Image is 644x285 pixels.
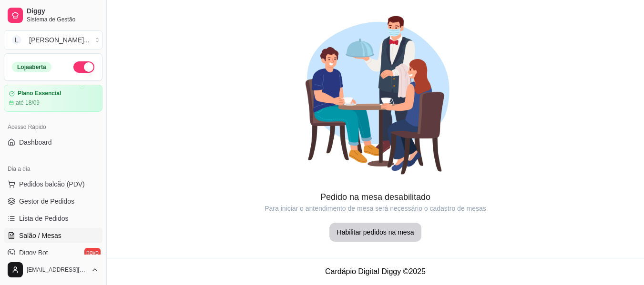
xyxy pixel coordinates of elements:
a: DiggySistema de Gestão [4,4,102,27]
span: Gestor de Pedidos [19,197,74,206]
a: Salão / Mesas [4,228,102,243]
span: Diggy Bot [19,248,48,257]
button: Pedidos balcão (PDV) [4,177,102,192]
span: Diggy [27,7,99,16]
article: Pedido na mesa desabilitado [107,190,644,204]
div: Acesso Rápido [4,119,102,135]
span: L [12,35,21,45]
a: Diggy Botnovo [4,245,102,260]
button: Habilitar pedidos na mesa [329,223,422,242]
button: Alterar Status [73,61,94,73]
article: Plano Essencial [18,90,61,97]
a: Gestor de Pedidos [4,194,102,209]
footer: Cardápio Digital Diggy © 2025 [107,258,644,285]
span: Pedidos balcão (PDV) [19,179,85,189]
span: Lista de Pedidos [19,214,69,223]
button: Select a team [4,30,102,49]
a: Dashboard [4,135,102,150]
span: Sistema de Gestão [27,16,99,23]
span: Salão / Mesas [19,231,61,240]
span: Dashboard [19,138,52,147]
div: Loja aberta [12,62,51,72]
span: [EMAIL_ADDRESS][DOMAIN_NAME] [27,266,87,274]
article: até 18/09 [16,99,40,107]
div: Dia a dia [4,161,102,177]
a: Plano Essencialaté 18/09 [4,85,102,112]
article: Para iniciar o antendimento de mesa será necessário o cadastro de mesas [107,204,644,213]
div: [PERSON_NAME] ... [29,35,90,45]
button: [EMAIL_ADDRESS][DOMAIN_NAME] [4,258,102,281]
a: Lista de Pedidos [4,211,102,226]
